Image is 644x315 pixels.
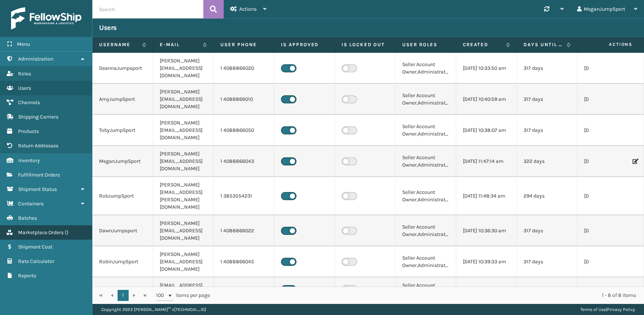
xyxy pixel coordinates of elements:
[17,41,30,47] span: Menu
[18,143,58,149] span: Return Addresses
[396,84,456,115] td: Seller Account Owner,Administrators
[214,215,274,246] td: 1 4088866022
[456,146,517,177] td: [DATE] 11:47:14 am
[456,84,517,115] td: [DATE] 10:40:59 am
[517,53,577,84] td: 317 days
[18,114,58,120] span: Shipping Carriers
[517,215,577,246] td: 317 days
[577,246,638,277] td: [DATE] 05:52:49 am
[456,177,517,215] td: [DATE] 11:48:34 am
[577,115,638,146] td: [DATE] 12:01:57 pm
[577,146,638,177] td: [DATE] 11:02:41 am
[18,172,60,178] span: Fulfillment Orders
[18,99,40,106] span: Channels
[456,53,517,84] td: [DATE] 10:33:50 am
[160,41,199,48] label: E-mail
[220,41,267,48] label: User phone
[396,115,456,146] td: Seller Account Owner,Administrators
[214,277,274,301] td: 1 2223334455
[18,157,40,164] span: Inventory
[18,56,53,62] span: Administration
[463,41,502,48] label: Created
[92,246,153,277] td: RobinJumpSport
[153,246,214,277] td: [PERSON_NAME][EMAIL_ADDRESS][DOMAIN_NAME]
[456,246,517,277] td: [DATE] 10:39:33 am
[101,304,206,315] p: Copyright 2023 [PERSON_NAME]™ v [TECHNICAL_ID]
[65,229,68,236] span: ( )
[18,215,37,221] span: Batches
[586,38,637,51] span: Actions
[456,215,517,246] td: [DATE] 10:36:30 am
[396,53,456,84] td: Seller Account Owner,Administrators
[153,146,214,177] td: [PERSON_NAME][EMAIL_ADDRESS][DOMAIN_NAME]
[153,277,214,301] td: [EMAIL_ADDRESS][DOMAIN_NAME]
[456,277,517,301] td: [DATE] 09:02:31 am
[402,41,449,48] label: User Roles
[396,215,456,246] td: Seller Account Owner,Administrators
[396,146,456,177] td: Seller Account Owner,Administrators
[153,177,214,215] td: [PERSON_NAME][EMAIL_ADDRESS][PERSON_NAME][DOMAIN_NAME]
[92,84,153,115] td: AmyJumpSport
[18,244,52,250] span: Shipment Cost
[577,215,638,246] td: [DATE] 01:47:39 pm
[92,277,153,301] td: CindyJumpSport
[342,41,389,48] label: Is Locked Out
[517,246,577,277] td: 317 days
[18,229,64,236] span: Marketplace Orders
[396,177,456,215] td: Seller Account Owner,Administrators
[214,177,274,215] td: 1 3853554231
[11,7,81,30] img: logo
[517,277,577,301] td: 359 days
[517,115,577,146] td: 317 days
[214,84,274,115] td: 1 4088866010
[577,84,638,115] td: [DATE] 11:28:30 am
[214,53,274,84] td: 1 4088866020
[214,115,274,146] td: 1 4088866050
[577,177,638,215] td: [DATE] 09:04:55 pm
[18,71,31,77] span: Roles
[607,307,635,312] a: Privacy Policy
[99,41,139,48] label: Username
[580,307,606,312] a: Terms of Use
[153,53,214,84] td: [PERSON_NAME][EMAIL_ADDRESS][DOMAIN_NAME]
[92,115,153,146] td: TobyJumpSport
[156,292,167,299] span: 100
[118,290,129,301] a: 1
[92,177,153,215] td: RobJumpSport
[517,146,577,177] td: 322 days
[92,146,153,177] td: MeganJumpSport
[153,84,214,115] td: [PERSON_NAME][EMAIL_ADDRESS][DOMAIN_NAME]
[92,53,153,84] td: DeannaJumpsport
[577,277,638,301] td: [DATE] 04:07:02 pm
[99,23,117,32] h3: Users
[580,304,635,315] div: |
[18,258,54,264] span: Rate Calculator
[523,41,563,48] label: Days until password expires
[396,277,456,301] td: Seller Account Owner,Administrators
[18,186,57,192] span: Shipment Status
[153,115,214,146] td: [PERSON_NAME][EMAIL_ADDRESS][DOMAIN_NAME]
[517,84,577,115] td: 317 days
[396,246,456,277] td: Seller Account Owner,Administrators
[156,290,210,301] span: items per page
[456,115,517,146] td: [DATE] 10:38:07 am
[92,215,153,246] td: DawnJumpsport
[633,159,637,164] i: Edit
[220,292,636,299] div: 1 - 8 of 8 items
[18,85,31,91] span: Users
[18,128,39,134] span: Products
[153,215,214,246] td: [PERSON_NAME][EMAIL_ADDRESS][DOMAIN_NAME]
[517,177,577,215] td: 294 days
[18,273,36,279] span: Reports
[18,201,44,207] span: Containers
[577,53,638,84] td: [DATE] 08:15:19 am
[239,6,257,12] span: Actions
[214,146,274,177] td: 1 4088866043
[281,41,328,48] label: Is Approved
[214,246,274,277] td: 1 4088866045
